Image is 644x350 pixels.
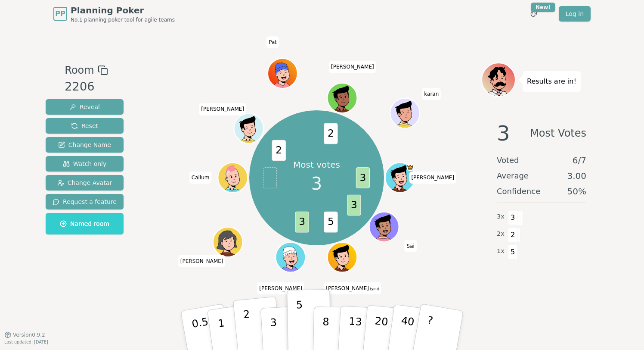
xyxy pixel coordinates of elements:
span: Mohamed is the host [407,164,414,171]
span: Click to change your name [257,282,304,294]
span: 3 [508,210,518,225]
span: 2 [324,123,338,144]
button: Change Name [46,137,124,153]
button: Click to change your avatar [328,244,356,272]
span: Reveal [69,103,100,111]
span: Click to change your name [329,61,376,73]
span: Watch only [63,159,107,168]
a: PPPlanning PokerNo.1 planning poker tool for agile teams [53,4,175,23]
span: (you) [369,287,379,291]
span: 6 / 7 [573,154,586,166]
span: Click to change your name [405,240,417,252]
span: No.1 planning poker tool for agile teams [71,16,175,23]
span: 3 [356,167,370,188]
span: Click to change your name [178,255,226,267]
span: 3 [311,171,322,197]
span: Average [497,170,529,182]
span: 5 [324,212,338,233]
a: Log in [559,6,591,22]
span: Click to change your name [266,37,279,49]
span: 5 [508,245,518,259]
span: Last updated: [DATE] [4,340,48,344]
span: 50 % [567,185,586,197]
span: 3 [295,212,309,233]
span: Reset [71,122,98,130]
span: Click to change your name [409,172,456,184]
span: Confidence [497,185,540,197]
span: 3 x [497,212,505,222]
button: Watch only [46,156,124,172]
span: 2 [508,228,518,242]
span: Request a feature [53,197,117,206]
span: Click to change your name [189,172,212,184]
button: Named room [46,213,124,234]
span: PP [55,9,65,19]
span: Click to change your name [422,88,441,100]
button: Reset [46,118,124,134]
span: 3 [497,123,510,144]
span: Click to change your name [199,103,246,116]
p: Most votes [293,159,340,171]
p: 5 [296,299,303,345]
span: Voted [497,154,519,166]
button: Reveal [46,99,124,115]
span: 3 [347,195,361,216]
span: 1 x [497,247,505,256]
span: Most Votes [530,123,586,144]
div: New! [531,3,555,12]
span: 2 [272,140,286,161]
p: Results are in! [527,75,576,87]
span: Room [65,62,94,78]
span: Planning Poker [71,4,175,16]
button: Request a feature [46,194,124,209]
button: Change Avatar [46,175,124,191]
button: Version0.9.2 [4,331,45,338]
span: Change Name [58,141,111,149]
span: 2 x [497,229,505,239]
div: 2206 [65,78,108,96]
span: 3.00 [567,170,586,182]
span: Change Avatar [57,178,112,187]
span: Named room [60,219,109,228]
button: New! [526,6,542,22]
span: Version 0.9.2 [13,331,45,338]
span: Click to change your name [324,282,381,294]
